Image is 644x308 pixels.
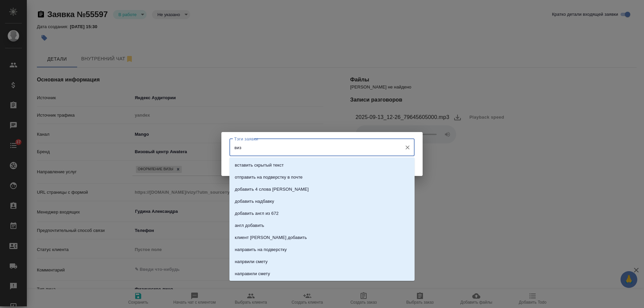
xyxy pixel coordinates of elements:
[235,222,264,229] p: англ добавить
[235,234,307,241] p: клиент [PERSON_NAME] добавить
[235,246,287,253] p: направить на подверстку
[235,210,279,217] p: добавить англ из 672
[235,258,268,265] p: напрвили смету
[403,143,412,152] button: Очистить
[235,162,284,169] p: вставить скрытый текст
[235,186,309,193] p: добавить 4 слова [PERSON_NAME]
[235,198,274,205] p: добавить надбавку
[235,174,303,181] p: отправить на подверстку в почте
[235,270,270,277] p: направили смету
